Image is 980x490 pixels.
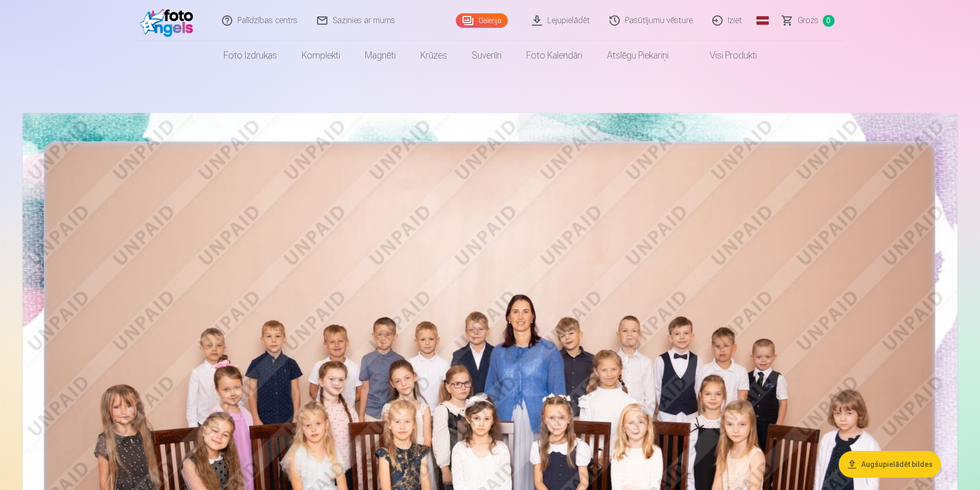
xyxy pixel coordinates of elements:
[459,41,514,70] a: Suvenīri
[353,41,408,70] a: Magnēti
[456,13,508,28] a: Galerija
[514,41,595,70] a: Foto kalendāri
[823,15,835,27] span: 0
[211,41,289,70] a: Foto izdrukas
[798,14,819,27] span: Grozs
[839,451,941,478] button: Augšupielādēt bildes
[595,41,681,70] a: Atslēgu piekariņi
[408,41,459,70] a: Krūzes
[140,4,199,37] img: /fa1
[681,41,769,70] a: Visi produkti
[289,41,353,70] a: Komplekti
